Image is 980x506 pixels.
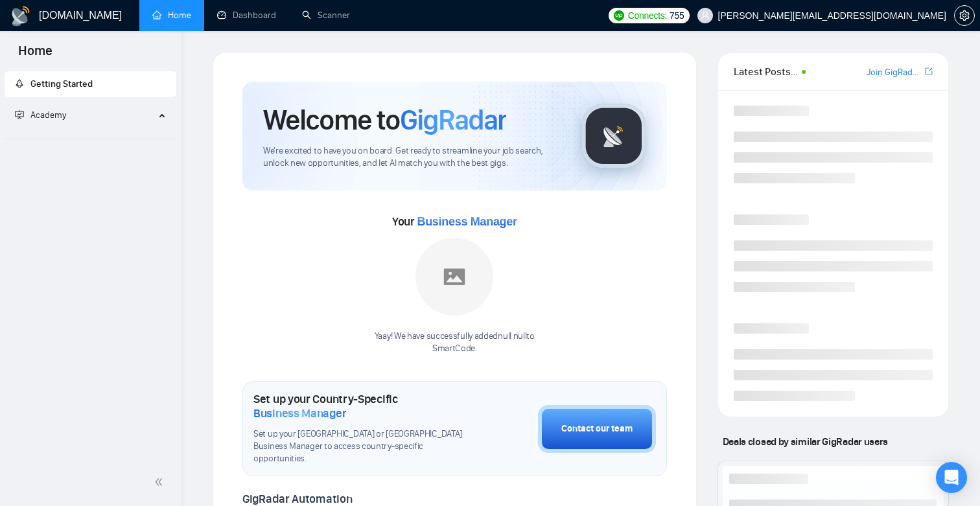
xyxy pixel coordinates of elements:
[15,79,24,88] span: rocket
[263,102,506,137] h1: Welcome to
[263,145,561,170] span: We're excited to have you on board. Get ready to streamline your job search, unlock new opportuni...
[954,5,975,26] button: setting
[152,10,191,21] a: homeHome
[5,133,176,142] li: Academy Homepage
[867,65,922,80] a: Join GigRadar Slack Community
[925,65,933,78] a: export
[955,10,974,21] span: setting
[415,238,493,316] img: placeholder.png
[375,330,535,355] div: Yaay! We have successfully added null null to
[701,11,710,20] span: user
[670,8,684,23] span: 755
[15,110,24,119] span: fund-projection-screen
[253,428,473,465] span: Set up your [GEOGRAPHIC_DATA] or [GEOGRAPHIC_DATA] Business Manager to access country-specific op...
[581,104,646,168] img: gigradar-logo.png
[400,102,506,137] span: GigRadar
[8,41,63,69] span: Home
[242,492,352,506] span: GigRadar Automation
[253,392,473,420] h1: Set up your Country-Specific
[925,66,933,76] span: export
[217,10,276,21] a: dashboardDashboard
[936,462,967,493] div: Open Intercom Messenger
[10,6,31,27] img: logo
[417,215,517,228] span: Business Manager
[734,63,798,80] span: Latest Posts from the GigRadar Community
[628,8,667,23] span: Connects:
[954,10,975,21] a: setting
[15,109,66,121] span: Academy
[253,406,346,420] span: Business Manager
[302,10,350,21] a: searchScanner
[30,109,66,121] span: Academy
[5,71,176,97] li: Getting Started
[561,422,633,436] div: Contact our team
[375,343,535,355] p: SmartCode .
[538,405,656,453] button: Contact our team
[154,476,167,489] span: double-left
[392,214,517,229] span: Your
[30,78,93,89] span: Getting Started
[614,10,624,21] img: upwork-logo.png
[717,430,893,453] span: Deals closed by similar GigRadar users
